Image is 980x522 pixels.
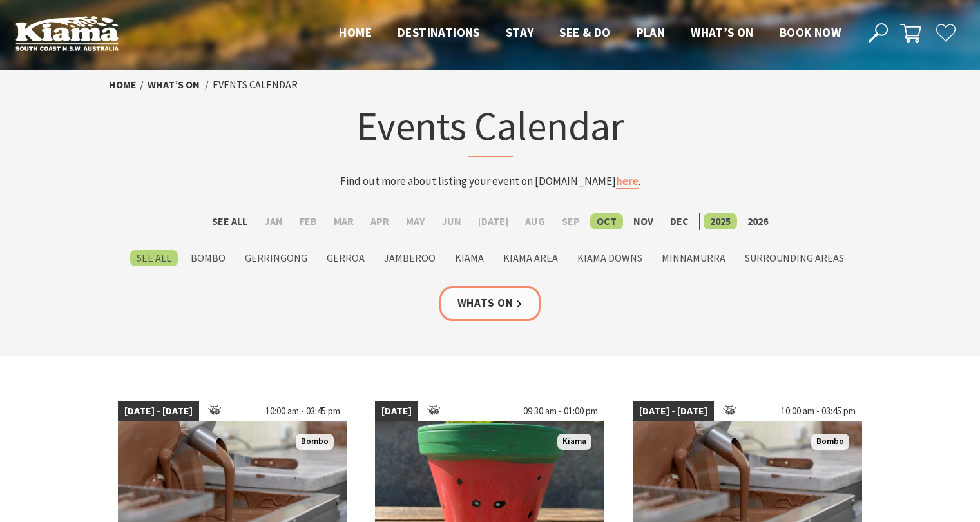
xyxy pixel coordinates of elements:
span: Stay [506,24,534,40]
span: Book now [780,24,841,40]
span: Destinations [398,24,480,40]
span: Bombo [811,434,849,450]
label: Kiama Downs [571,250,649,266]
a: What’s On [148,78,200,92]
label: Aug [519,213,552,229]
label: Sep [555,213,586,229]
label: Mar [327,213,360,229]
label: Gerringong [238,250,314,266]
span: [DATE] - [DATE] [633,401,714,421]
label: Jan [258,213,289,229]
label: Jamberoo [378,250,442,266]
nav: Main Menu [326,23,854,44]
label: Apr [364,213,396,229]
a: Whats On [439,286,541,320]
label: Oct [590,213,623,229]
span: 10:00 am - 03:45 pm [774,401,862,421]
label: Kiama [448,250,490,266]
span: Bombo [296,434,334,450]
label: May [399,213,431,229]
label: Surrounding Areas [738,250,850,266]
a: here [616,174,639,189]
img: Kiama Logo [15,15,119,51]
li: Events Calendar [213,77,298,93]
label: See All [130,250,178,266]
label: Nov [627,213,660,229]
a: Home [109,78,137,92]
span: [DATE] - [DATE] [118,401,199,421]
span: 10:00 am - 03:45 pm [259,401,347,421]
span: 09:30 am - 01:00 pm [517,401,604,421]
span: Kiama [557,434,591,450]
label: Kiama Area [497,250,564,266]
label: Jun [435,213,468,229]
label: Bombo [184,250,232,266]
span: Home [339,24,372,40]
span: Plan [637,24,666,40]
label: Feb [293,213,323,229]
span: See & Do [559,24,610,40]
label: 2026 [741,213,774,229]
h1: Events Calendar [238,100,743,157]
label: Dec [664,213,695,229]
label: Gerroa [320,250,371,266]
p: Find out more about listing your event on [DOMAIN_NAME] . [238,173,743,190]
label: 2025 [704,213,737,229]
label: See All [206,213,254,229]
span: What’s On [691,24,754,40]
label: Minnamurra [655,250,732,266]
span: [DATE] [375,401,418,421]
label: [DATE] [472,213,515,229]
